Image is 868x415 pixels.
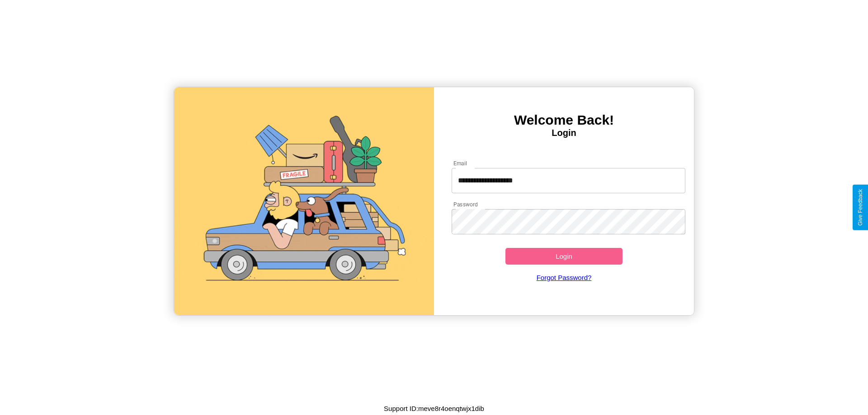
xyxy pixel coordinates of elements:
[857,189,863,226] div: Give Feedback
[174,87,434,315] img: gif
[434,112,694,128] h3: Welcome Back!
[453,201,477,208] label: Password
[434,128,694,138] h4: Login
[447,265,681,290] a: Forgot Password?
[505,248,623,265] button: Login
[453,159,467,167] label: Email
[384,402,484,415] p: Support ID: meve8r4oenqtwjx1dib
